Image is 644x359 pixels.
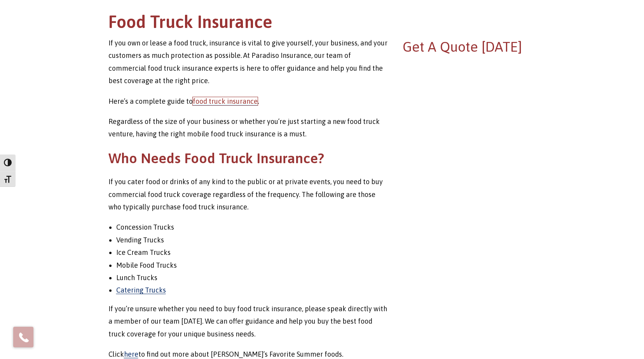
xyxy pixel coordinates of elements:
a: food truck insurance [193,97,258,105]
strong: Who Needs Food Truck Insurance? [108,150,324,166]
h2: Get A Quote [DATE] [403,37,536,56]
li: Mobile Food Trucks [116,259,389,272]
a: Catering Trucks [116,286,166,294]
li: Vending Trucks [116,234,389,246]
li: Concession Trucks [116,221,389,234]
p: Regardless of the size of your business or whether you’re just starting a new food truck venture,... [108,115,389,141]
li: Lunch Trucks [116,272,389,284]
p: Here’s a complete guide to . [108,95,389,108]
p: If you own or lease a food truck, insurance is vital to give yourself, your business, and your cu... [108,37,389,87]
a: here [124,350,138,358]
p: If you’re unsure whether you need to buy food truck insurance, please speak directly with a membe... [108,303,389,340]
h1: Food Truck Insurance [108,10,536,37]
li: Ice Cream Trucks [116,246,389,259]
p: If you cater food or drinks of any kind to the public or at private events, you need to buy comme... [108,176,389,213]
